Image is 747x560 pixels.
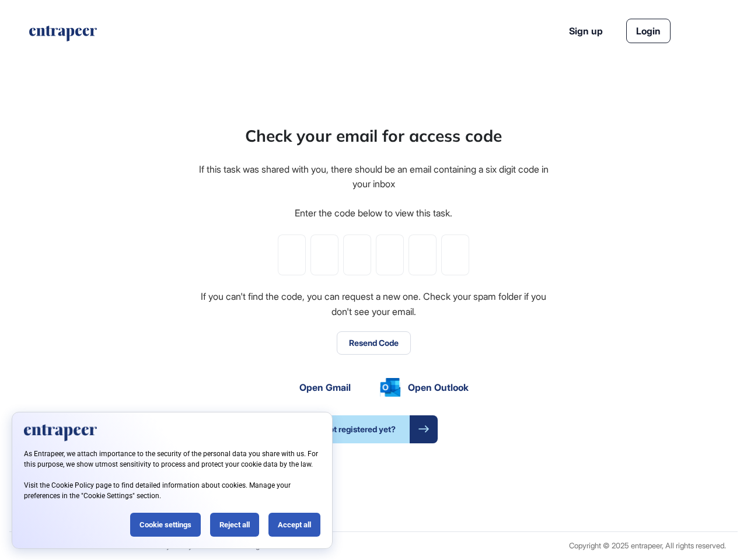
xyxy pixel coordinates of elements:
[309,415,438,443] a: Not registered yet?
[626,19,671,43] a: Login
[380,378,469,397] a: Open Outlook
[278,380,351,394] a: Open Gmail
[337,331,411,355] button: Resend Code
[408,380,469,394] span: Open Outlook
[299,380,351,394] span: Open Gmail
[295,206,452,221] div: Enter the code below to view this task.
[569,24,603,38] a: Sign up
[245,124,502,148] div: Check your email for access code
[309,415,410,443] span: Not registered yet?
[197,289,550,319] div: If you can't find the code, you can request a new one. Check your spam folder if you don't see yo...
[28,26,98,45] a: entrapeer-logo
[197,162,550,192] div: If this task was shared with you, there should be an email containing a six digit code in your inbox
[569,541,726,550] div: Copyright © 2025 entrapeer, All rights reserved.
